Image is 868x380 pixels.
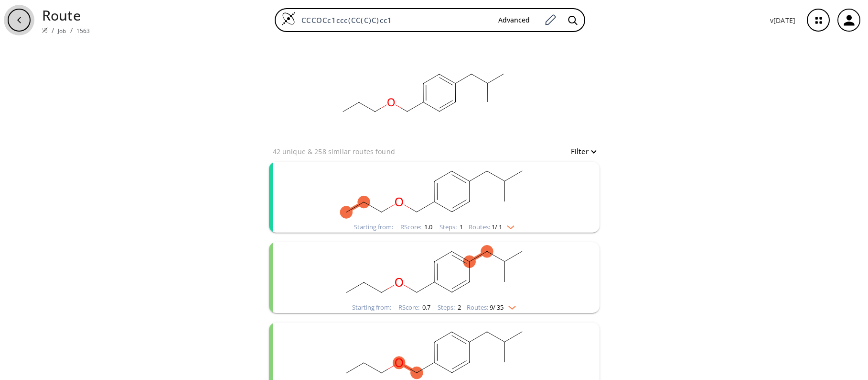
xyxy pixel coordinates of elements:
div: Steps : [439,224,463,230]
svg: CCCOCc1ccc(CC(C)C)cc1 [310,162,558,222]
button: Advanced [491,11,537,29]
div: Steps : [438,304,461,311]
p: Route [42,5,90,25]
svg: CCCOCc1ccc(CC(C)C)cc1 [310,242,558,302]
span: 1 [458,223,463,231]
div: Routes: [467,304,516,311]
img: Down [502,222,514,229]
p: v [DATE] [770,15,795,25]
span: 1 / 1 [492,224,502,230]
div: Starting from: [352,304,391,311]
li: / [52,25,54,35]
svg: CCCOCc1ccc(CC(C)C)cc1 [328,40,519,145]
img: Logo Spaya [281,11,296,26]
span: 0.7 [421,303,430,312]
a: 1563 [76,27,90,35]
div: RScore : [400,224,432,230]
img: Down [504,302,516,310]
input: Enter SMILES [296,15,491,25]
a: Job [58,27,66,35]
li: / [70,25,73,35]
button: Filter [565,148,596,155]
span: 9 / 35 [490,304,504,311]
div: RScore : [398,304,430,311]
div: Starting from: [354,224,393,230]
span: 1.0 [423,223,432,231]
div: Routes: [469,224,514,230]
img: Spaya logo [42,27,48,33]
span: 2 [456,303,461,312]
p: 42 unique & 258 similar routes found [273,146,395,156]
